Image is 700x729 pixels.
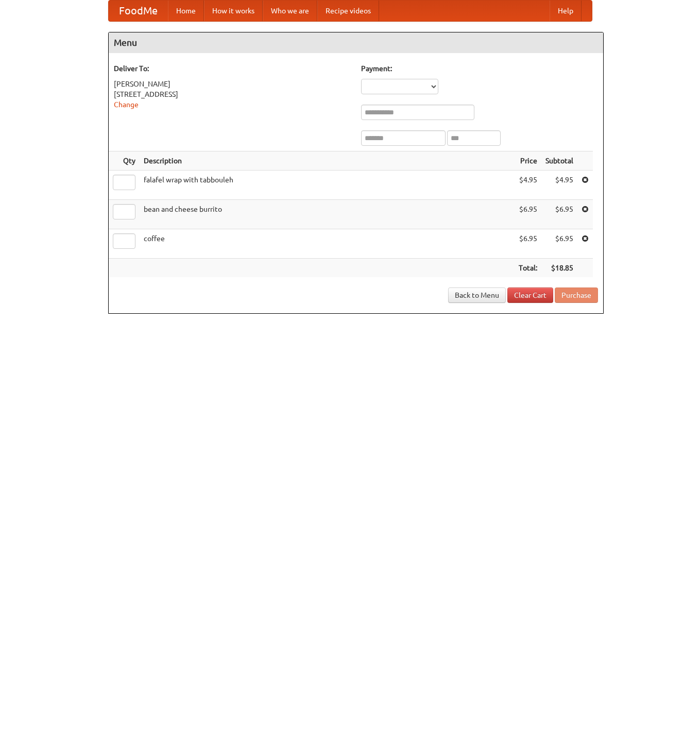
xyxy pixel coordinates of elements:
[515,229,541,259] td: $6.95
[109,32,603,53] h4: Menu
[114,100,139,109] a: Change
[541,200,577,229] td: $6.95
[555,287,598,303] button: Purchase
[114,89,351,99] div: [STREET_ADDRESS]
[515,259,541,278] th: Total:
[140,151,515,171] th: Description
[114,63,351,74] h5: Deliver To:
[507,287,553,303] a: Clear Cart
[317,1,379,21] a: Recipe videos
[140,200,515,229] td: bean and cheese burrito
[140,171,515,200] td: falafel wrap with tabbouleh
[109,151,140,171] th: Qty
[515,171,541,200] td: $4.95
[541,171,577,200] td: $4.95
[263,1,317,21] a: Who we are
[515,151,541,171] th: Price
[541,229,577,259] td: $6.95
[515,200,541,229] td: $6.95
[448,287,506,303] a: Back to Menu
[109,1,168,21] a: FoodMe
[550,1,582,21] a: Help
[168,1,204,21] a: Home
[361,63,598,74] h5: Payment:
[114,79,351,89] div: [PERSON_NAME]
[204,1,263,21] a: How it works
[140,229,515,259] td: coffee
[541,259,577,278] th: $18.85
[541,151,577,171] th: Subtotal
